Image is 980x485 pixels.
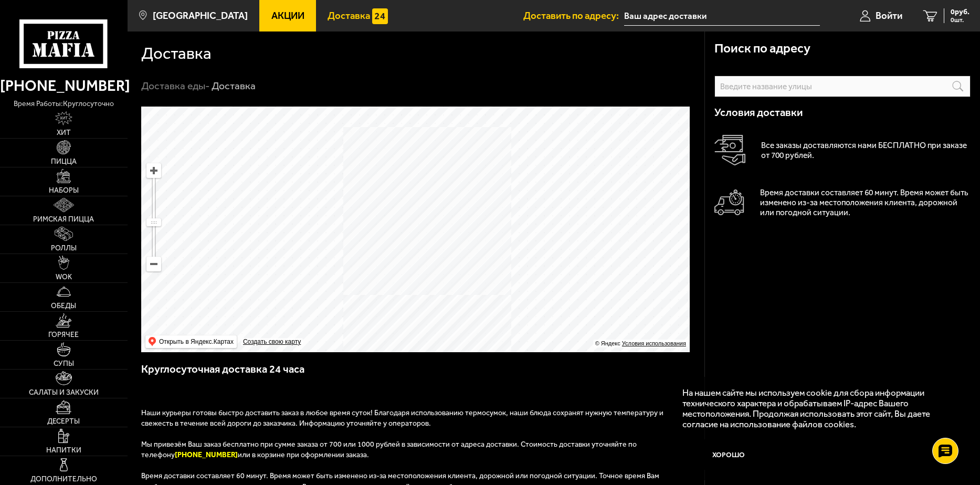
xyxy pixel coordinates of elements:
[951,17,970,23] span: 0 шт.
[47,418,80,425] span: Десерты
[51,158,77,165] span: Пицца
[57,129,71,136] span: Хит
[876,11,902,21] span: Войти
[141,362,691,387] h3: Круглосуточная доставка 24 часа
[372,8,387,24] img: 15daf4d41897b9f0e9f617042186c801.svg
[622,340,686,346] a: Условия использования
[328,11,370,21] span: Доставка
[153,11,248,21] span: [GEOGRAPHIC_DATA]
[54,360,74,367] span: Супы
[595,340,620,346] ymaps: © Яндекс
[46,447,81,454] span: Напитки
[624,6,820,26] input: Ваш адрес доставки
[761,140,971,161] p: Все заказы доставляются нами БЕСПЛАТНО при заказе от 700 рублей.
[145,335,237,348] ymaps: Открыть в Яндекс.Картах
[714,107,970,118] h3: Условия доставки
[523,11,624,21] span: Доставить по адресу:
[30,476,97,483] span: Дополнительно
[141,408,663,428] span: Наши курьеры готовы быстро доставить заказ в любое время суток! Благодаря использованию термосумо...
[48,331,79,339] span: Горячее
[175,450,238,459] b: [PHONE_NUMBER]
[56,273,72,281] span: WOK
[714,135,745,166] img: Оплата доставки
[760,187,971,218] p: Время доставки составляет 60 минут. Время может быть изменено из-за местоположения клиента, дорож...
[714,42,810,55] h3: Поиск по адресу
[51,302,76,310] span: Обеды
[51,245,77,252] span: Роллы
[49,187,79,194] span: Наборы
[212,79,256,92] div: Доставка
[159,335,234,348] ymaps: Открыть в Яндекс.Картах
[271,11,304,21] span: Акции
[141,45,212,61] h1: Доставка
[241,338,303,346] a: Создать свою карту
[951,8,970,16] span: 0 руб.
[714,76,970,97] input: Введите название улицы
[141,440,637,459] span: Мы привезём Ваш заказ бесплатно при сумме заказа от 700 или 1000 рублей в зависимости от адреса д...
[682,387,950,430] p: На нашем сайте мы используем cookie для сбора информации технического характера и обрабатываем IP...
[682,439,774,470] button: Хорошо
[29,389,99,396] span: Салаты и закуски
[714,189,744,215] img: Автомобиль доставки
[33,216,94,223] span: Римская пицца
[141,80,210,92] a: Доставка еды-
